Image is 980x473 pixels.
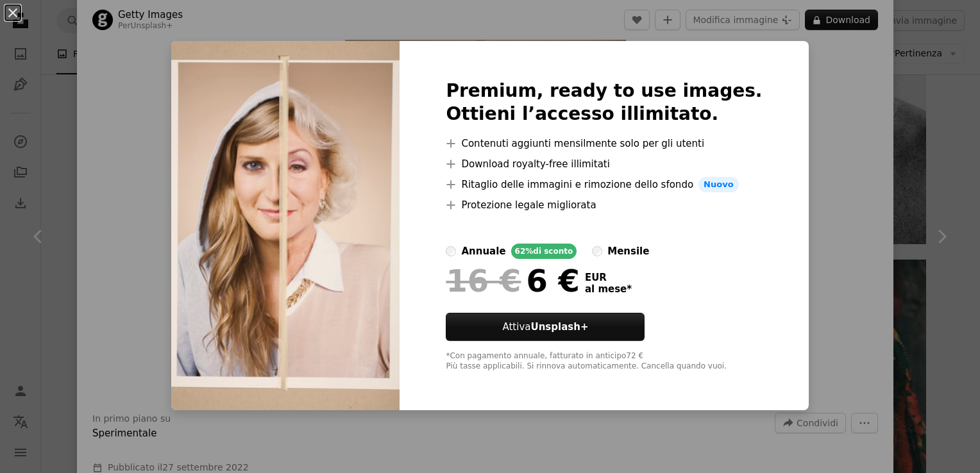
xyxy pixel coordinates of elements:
strong: Unsplash+ [530,321,588,333]
input: mensile [592,246,602,256]
input: annuale62%di sconto [446,246,456,256]
div: annuale [461,244,505,259]
li: Download royalty-free illimitati [446,156,762,172]
h2: Premium, ready to use images. Ottieni l’accesso illimitato. [446,79,762,126]
button: AttivaUnsplash+ [446,313,645,341]
div: *Con pagamento annuale, fatturato in anticipo 72 € Più tasse applicabili. Si rinnova automaticame... [446,351,762,372]
img: premium_photo-1664304572899-42fd2fab9e00 [171,41,400,410]
div: 6 € [446,264,579,297]
span: EUR [585,272,632,283]
li: Contenuti aggiunti mensilmente solo per gli utenti [446,136,762,151]
span: Nuovo [698,177,738,192]
li: Protezione legale migliorata [446,197,762,213]
span: 16 € [446,264,521,297]
div: 62% di sconto [511,244,577,259]
span: al mese * [585,283,632,295]
li: Ritaglio delle immagini e rimozione dello sfondo [446,177,762,192]
div: mensile [607,244,649,259]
